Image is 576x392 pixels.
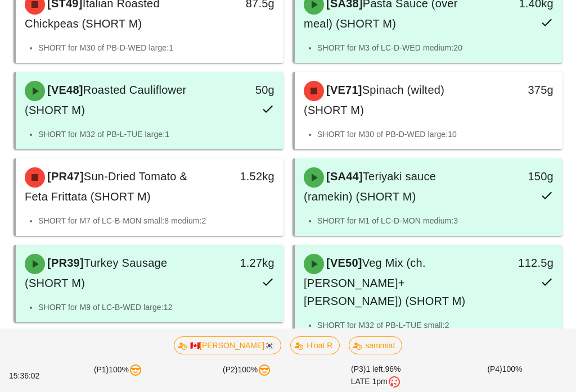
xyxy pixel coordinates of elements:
span: Sun-Dried Tomato & Feta Frittata (SHORT M) [25,170,187,203]
div: 112.5g [501,254,553,272]
li: SHORT for M30 of PB-D-WED large:10 [317,128,553,140]
div: LATE 1pm [314,375,438,389]
span: Roasted Cauliflower (SHORT M) [25,84,186,116]
span: sammiat [356,337,395,354]
div: (P2) 100% [183,361,312,391]
span: Teriyaki sauce (ramekin) (SHORT M) [304,170,436,203]
div: 1.27kg [222,254,274,272]
li: SHORT for M9 of LC-B-WED large:12 [38,301,274,313]
span: [VE50] [324,257,362,269]
div: 1.52kg [222,167,274,185]
div: (P3) 96% [312,361,440,391]
div: 150g [501,167,553,185]
span: [SA44] [324,170,363,183]
div: (P1) 100% [53,361,182,391]
li: SHORT for M30 of PB-D-WED large:1 [38,42,274,54]
span: Spinach (wilted) (SHORT M) [304,84,444,116]
div: 375g [501,81,553,99]
span: 🇨🇦[PERSON_NAME]🇰🇷 [181,337,274,354]
span: [PR47] [45,170,84,183]
div: (P4) 100% [440,361,569,391]
span: [VE48] [45,84,83,96]
li: SHORT for M7 of LC-B-MON small:8 medium:2 [38,215,274,227]
li: SHORT for M3 of LC-D-WED medium:20 [317,42,553,54]
li: SHORT for M32 of PB-L-TUE large:1 [38,128,274,140]
div: 50g [222,81,274,99]
div: 15:36:02 [7,368,53,384]
span: Veg Mix (ch.[PERSON_NAME]+[PERSON_NAME]) (SHORT M) [304,257,466,307]
span: Turkey Sausage (SHORT M) [25,257,167,289]
span: [PR39] [45,257,84,269]
li: SHORT for M1 of LC-D-MON medium:3 [317,215,553,227]
li: SHORT for M32 of PB-L-TUE small:2 [317,319,553,331]
span: [VE71] [324,84,362,96]
span: H'oat R [298,337,332,354]
span: 1 left, [366,364,385,373]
